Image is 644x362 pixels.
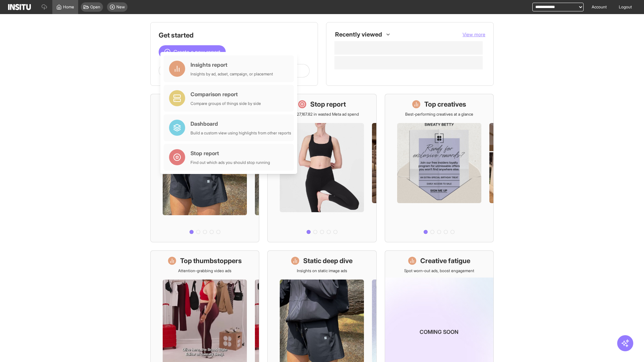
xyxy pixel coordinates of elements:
button: Create a new report [159,45,226,59]
div: Insights by ad, adset, campaign, or placement [191,71,273,77]
div: Compare groups of things side by side [191,101,261,106]
div: Comparison report [191,90,261,98]
a: Top creativesBest-performing creatives at a glance [385,94,494,242]
div: Dashboard [191,120,291,128]
h1: Get started [159,31,310,40]
p: Attention-grabbing video ads [178,268,231,274]
div: Insights report [191,61,273,69]
img: Logo [8,4,31,10]
p: Insights on static image ads [297,268,347,274]
div: Stop report [191,149,270,157]
span: Home [63,4,74,10]
span: New [116,4,125,10]
a: What's live nowSee all active ads instantly [150,94,259,242]
a: Stop reportSave £27,167.82 in wasted Meta ad spend [267,94,376,242]
h1: Static deep dive [303,256,353,265]
span: Open [90,4,100,10]
span: Create a new report [173,48,220,56]
button: View more [463,31,485,38]
h1: Stop report [310,100,346,109]
p: Best-performing creatives at a glance [405,112,473,117]
h1: Top thumbstoppers [180,256,242,265]
h1: Top creatives [424,100,466,109]
span: View more [463,32,485,37]
div: Build a custom view using highlights from other reports [191,130,291,136]
p: Save £27,167.82 in wasted Meta ad spend [285,112,359,117]
div: Find out which ads you should stop running [191,160,270,165]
